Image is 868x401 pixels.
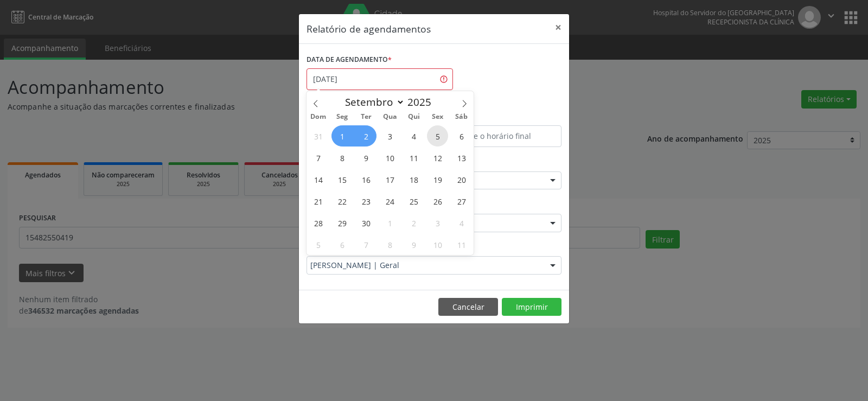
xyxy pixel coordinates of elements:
span: Setembro 27, 2025 [451,190,472,212]
span: Setembro 2, 2025 [355,125,376,147]
span: Setembro 13, 2025 [451,147,472,168]
input: Selecione uma data ou intervalo [307,68,453,90]
span: Setembro 29, 2025 [331,212,353,233]
span: Setembro 19, 2025 [427,169,448,190]
button: Cancelar [438,298,498,316]
span: Setembro 18, 2025 [403,169,424,190]
span: Setembro 11, 2025 [403,147,424,168]
span: Outubro 5, 2025 [308,234,329,255]
span: Outubro 2, 2025 [403,212,424,233]
span: Setembro 15, 2025 [331,169,353,190]
span: Qua [378,113,402,120]
span: Setembro 5, 2025 [427,125,448,147]
span: Dom [307,113,330,120]
span: Setembro 7, 2025 [308,147,329,168]
label: DATA DE AGENDAMENTO [307,52,392,68]
span: Setembro 4, 2025 [403,125,424,147]
span: Outubro 7, 2025 [355,234,376,255]
span: Setembro 10, 2025 [379,147,400,168]
input: Year [405,95,441,109]
label: ATÉ [437,109,561,125]
span: Setembro 20, 2025 [451,169,472,190]
span: Outubro 11, 2025 [451,234,472,255]
span: Setembro 21, 2025 [308,190,329,212]
span: Outubro 1, 2025 [379,212,400,233]
span: Setembro 28, 2025 [308,212,329,233]
input: Selecione o horário final [437,125,561,147]
span: Sáb [450,113,474,120]
select: Month [340,94,405,110]
span: Setembro 6, 2025 [451,125,472,147]
span: Qui [402,113,426,120]
span: Outubro 6, 2025 [331,234,353,255]
span: Setembro 23, 2025 [355,190,376,212]
span: Agosto 31, 2025 [308,125,329,147]
span: Outubro 9, 2025 [403,234,424,255]
span: [PERSON_NAME] | Geral [310,260,539,271]
span: Outubro 10, 2025 [427,234,448,255]
span: Outubro 3, 2025 [427,212,448,233]
span: Setembro 26, 2025 [427,190,448,212]
span: Setembro 22, 2025 [331,190,353,212]
span: Setembro 16, 2025 [355,169,376,190]
span: Setembro 1, 2025 [331,125,353,147]
span: Seg [330,113,354,120]
button: Imprimir [502,298,561,316]
span: Setembro 8, 2025 [331,147,353,168]
span: Outubro 8, 2025 [379,234,400,255]
span: Ter [354,113,378,120]
span: Setembro 9, 2025 [355,147,376,168]
span: Sex [426,113,450,120]
span: Outubro 4, 2025 [451,212,472,233]
span: Setembro 17, 2025 [379,169,400,190]
span: Setembro 14, 2025 [308,169,329,190]
button: Close [547,14,569,41]
span: Setembro 24, 2025 [379,190,400,212]
span: Setembro 12, 2025 [427,147,448,168]
span: Setembro 30, 2025 [355,212,376,233]
span: Setembro 3, 2025 [379,125,400,147]
h5: Relatório de agendamentos [307,22,431,36]
span: Setembro 25, 2025 [403,190,424,212]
